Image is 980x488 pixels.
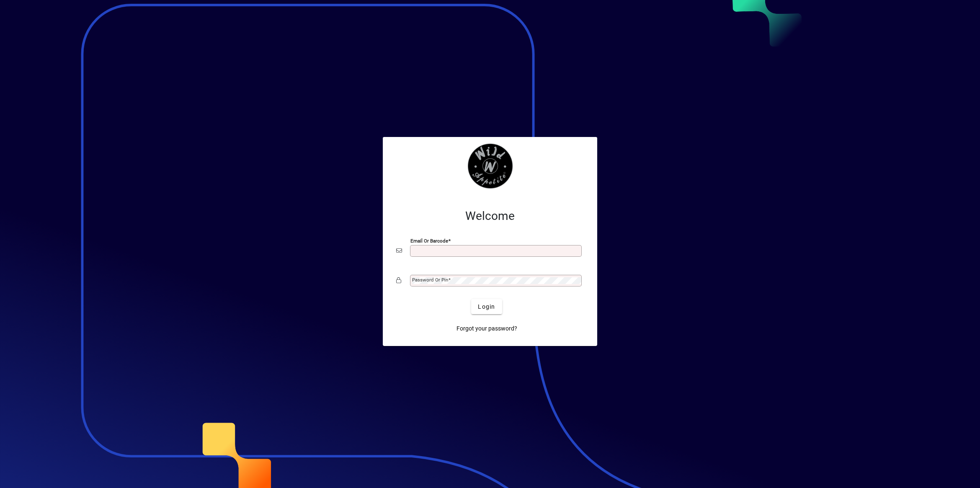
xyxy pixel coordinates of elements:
span: Forgot your password? [456,324,517,333]
a: Forgot your password? [453,321,521,336]
h2: Welcome [396,209,584,223]
span: Login [478,302,495,311]
mat-label: Password or Pin [412,277,448,283]
button: Login [471,299,502,314]
mat-label: Email or Barcode [410,238,448,244]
